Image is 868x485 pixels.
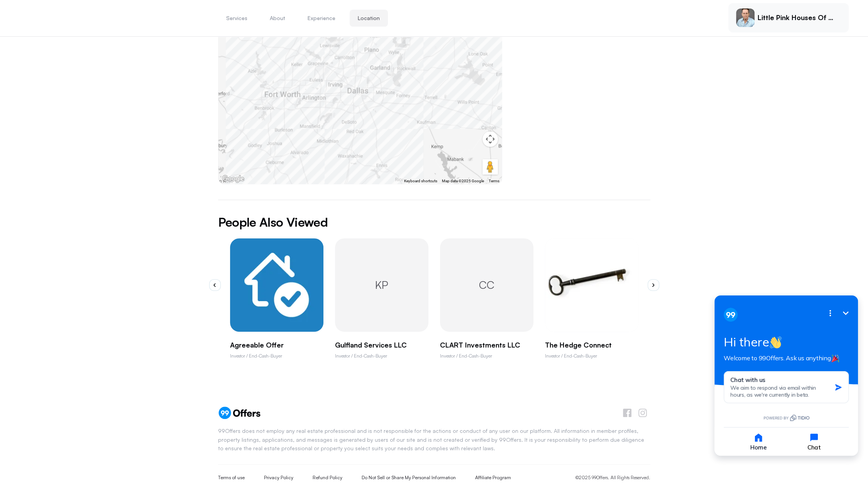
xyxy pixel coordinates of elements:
[482,159,498,175] button: Drag Pegman onto the map to open Street View
[758,14,835,22] p: Little Pink Houses of America
[335,238,428,360] a: KPGulfland Services LLCInvestor / End-Cash-Buyer
[404,178,437,184] button: Keyboard shortcuts
[440,238,533,360] swiper-slide: 3 / 10
[220,174,246,184] img: Google
[220,174,246,184] a: Open this area in Google Maps (opens a new window)
[335,238,428,360] swiper-slide: 2 / 10
[736,8,755,27] img: David Johnstone
[230,238,323,360] a: Rickey MillerAgreeable OfferInvestor / End-Cash-Buyer
[545,352,638,360] p: Investor / End-Cash-Buyer
[313,475,342,481] a: Refund Policy
[362,475,456,481] a: Do Not Sell or Share My Personal Information
[440,238,533,360] a: CCCLART Investments LLCInvestor / End-Cash-Buyer
[230,352,323,360] p: Investor / End-Cash-Buyer
[440,341,533,349] p: CLART Investments LLC
[218,10,255,27] button: Services
[575,474,650,481] p: ©2025 99Offers. All Rights Reserved.
[375,277,388,292] span: KP
[299,10,343,27] button: Experience
[350,10,388,27] button: Location
[442,179,484,183] span: Map data ©2025 Google
[335,341,428,349] p: Gulfland Services LLC
[545,238,638,332] img: Leandre Whitlow
[489,179,499,183] a: Terms (opens in new tab)
[482,131,498,147] button: Map camera controls
[218,215,650,229] h2: People Also Viewed
[545,341,638,349] p: The Hedge Connect
[230,238,323,332] img: Rickey Miller
[230,341,323,349] p: Agreeable Offer
[218,475,245,481] a: Terms of use
[264,475,293,481] a: Privacy Policy
[335,352,428,360] p: Investor / End-Cash-Buyer
[545,238,638,360] swiper-slide: 4 / 10
[262,10,293,27] button: About
[440,352,533,360] p: Investor / End-Cash-Buyer
[704,286,868,466] iframe: Tidio Chat
[479,277,494,292] span: CC
[545,238,638,360] a: Leandre WhitlowThe Hedge ConnectInvestor / End-Cash-Buyer
[230,238,323,360] swiper-slide: 1 / 10
[475,475,511,481] a: Affiliate Program
[218,427,650,453] p: 99Offers does not employ any real estate professional and is not responsible for the actions or c...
